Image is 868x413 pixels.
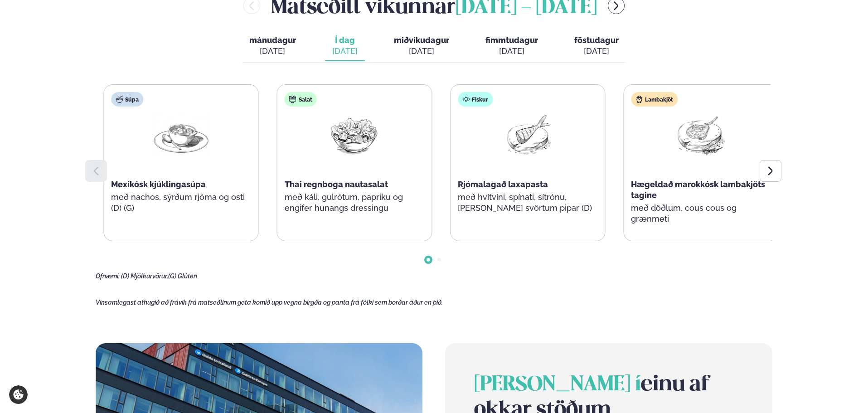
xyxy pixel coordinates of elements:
[631,180,765,200] span: Hægeldað marokkósk lambakjöts tagine
[96,272,120,280] span: Ofnæmi:
[289,96,296,103] img: salad.svg
[631,203,771,224] p: með döðlum, cous cous og grænmeti
[242,31,303,61] button: mánudagur [DATE]
[332,35,358,46] span: Í dag
[285,92,317,107] div: Salat
[96,299,443,306] span: Vinsamlegast athugið að frávik frá matseðlinum geta komið upp vegna birgða og panta frá fólki sem...
[249,46,296,57] div: [DATE]
[672,114,730,156] img: Lamb-Meat.png
[111,92,143,107] div: Súpa
[574,46,619,57] div: [DATE]
[458,180,548,189] span: Rjómalagað laxapasta
[567,31,626,61] button: föstudagur [DATE]
[394,46,449,57] div: [DATE]
[437,258,441,262] span: Go to slide 2
[478,31,545,61] button: fimmtudagur [DATE]
[458,92,493,107] div: Fiskur
[111,192,251,214] p: með nachos, sýrðum rjóma og osti (D) (G)
[462,96,470,103] img: fish.svg
[499,114,557,156] img: Fish.png
[474,375,641,395] span: [PERSON_NAME] í
[325,114,383,156] img: Salad.png
[285,180,388,189] span: Thai regnboga nautasalat
[387,31,456,61] button: miðvikudagur [DATE]
[458,192,597,214] p: með hvítvíni, spínati, sítrónu, [PERSON_NAME] svörtum pipar (D)
[394,35,449,45] span: miðvikudagur
[631,92,678,107] div: Lambakjöt
[121,272,168,280] span: (D) Mjólkurvörur,
[111,180,206,189] span: Mexíkósk kjúklingasúpa
[152,114,210,156] img: Soup.png
[485,46,538,57] div: [DATE]
[9,385,28,404] a: Cookie settings
[574,35,619,45] span: föstudagur
[485,35,538,45] span: fimmtudagur
[168,272,197,280] span: (G) Glúten
[427,258,430,262] span: Go to slide 1
[116,96,123,103] img: soup.svg
[285,192,424,214] p: með káli, gulrótum, papriku og engifer hunangs dressingu
[332,46,358,57] div: [DATE]
[249,35,296,45] span: mánudagur
[635,96,643,103] img: Lamb.svg
[325,31,365,61] button: Í dag [DATE]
